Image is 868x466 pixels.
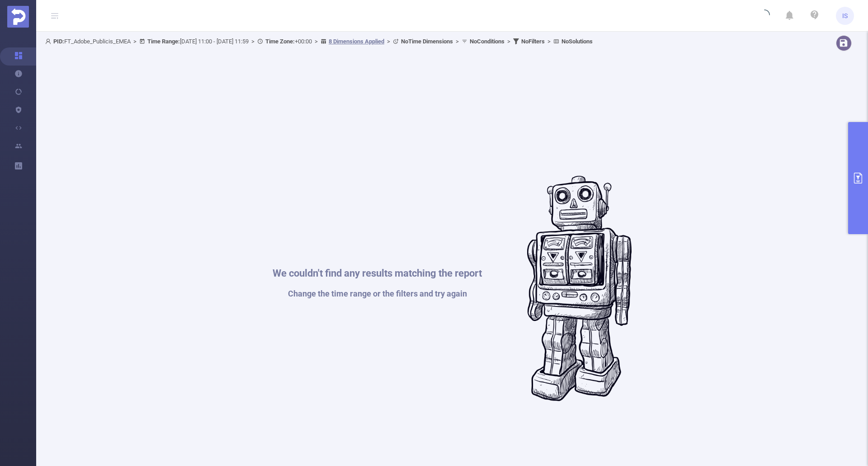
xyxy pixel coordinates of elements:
[561,38,593,45] b: No Solutions
[384,38,393,45] span: >
[45,38,593,45] span: FT_Adobe_Publicis_EMEA [DATE] 11:00 - [DATE] 11:59 +00:00
[53,38,64,45] b: PID:
[521,38,545,45] b: No Filters
[312,38,321,45] span: >
[329,38,384,45] u: 8 Dimensions Applied
[759,9,770,22] i: icon: loading
[45,38,53,44] i: icon: user
[527,176,632,402] img: #
[265,38,295,45] b: Time Zone:
[131,38,139,45] span: >
[470,38,505,45] b: No Conditions
[249,38,257,45] span: >
[453,38,462,45] span: >
[273,268,482,278] h1: We couldn't find any results matching the report
[545,38,553,45] span: >
[147,38,180,45] b: Time Range:
[273,290,482,298] h1: Change the time range or the filters and try again
[505,38,513,45] span: >
[7,6,29,28] img: Protected Media
[842,7,848,25] span: IS
[401,38,453,45] b: No Time Dimensions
